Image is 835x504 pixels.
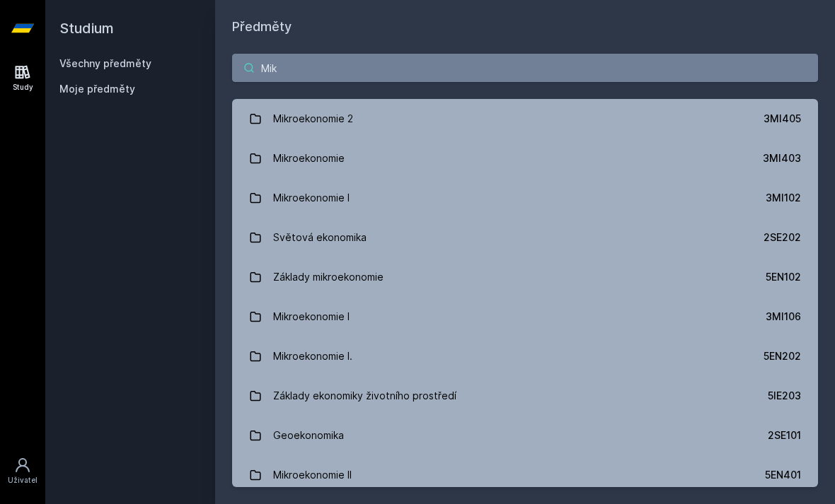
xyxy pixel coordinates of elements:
div: 2SE202 [764,230,801,245]
div: Mikroekonomie I [273,303,350,331]
div: 3MI102 [766,191,801,205]
span: Moje předměty [59,82,135,96]
input: Název nebo ident předmětu… [232,54,818,82]
div: 5EN401 [765,468,801,482]
a: Mikroekonomie I. 5EN202 [232,336,818,376]
a: Základy ekonomiky životního prostředí 5IE203 [232,376,818,416]
h1: Předměty [232,17,818,37]
div: Základy mikroekonomie [273,263,384,291]
a: Základy mikroekonomie 5EN102 [232,257,818,297]
div: Mikroekonomie I. [273,342,352,370]
a: Study [3,57,42,100]
div: Mikroekonomie I [273,184,350,212]
a: Mikroekonomie I 3MI102 [232,178,818,218]
a: Mikroekonomie 2 3MI405 [232,99,818,139]
div: 5EN102 [766,270,801,284]
div: 3MI106 [766,310,801,324]
a: Mikroekonomie 3MI403 [232,139,818,178]
div: Uživatel [8,475,38,486]
div: 2SE101 [768,428,801,443]
div: Mikroekonomie II [273,461,352,489]
div: 5IE203 [768,389,801,403]
a: Mikroekonomie II 5EN401 [232,455,818,495]
div: Mikroekonomie [273,144,345,172]
a: Světová ekonomika 2SE202 [232,218,818,257]
a: Mikroekonomie I 3MI106 [232,297,818,336]
div: 3MI405 [764,112,801,126]
div: 5EN202 [764,349,801,363]
div: Světová ekonomika [273,223,367,252]
div: Geoekonomika [273,421,344,450]
div: Mikroekonomie 2 [273,105,353,133]
div: Základy ekonomiky životního prostředí [273,382,456,410]
a: Uživatel [3,450,42,493]
a: Všechny předměty [59,57,151,69]
div: 3MI403 [763,151,801,165]
a: Geoekonomika 2SE101 [232,416,818,455]
div: Study [13,82,33,93]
